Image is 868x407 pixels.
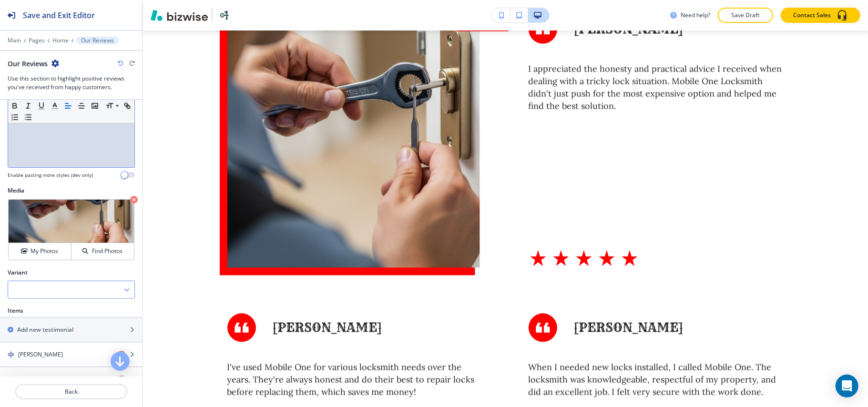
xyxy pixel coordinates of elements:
img: a570b428dfa2e45d009e911397f2359c.webp [227,15,480,267]
button: Home [52,37,69,44]
p: Contact Sales [793,11,831,20]
button: Our Reviews [76,37,119,44]
button: My Photos [9,243,71,260]
h5: [PERSON_NAME] [574,319,684,336]
p: When I needed new locks installed, I called Mobile One. The locksmith was knowledgeable, respectf... [529,361,784,398]
p: I've used Mobile One for various locksmith needs over the years. They're always honest and do the... [227,361,483,398]
h4: [PERSON_NAME] [18,350,63,359]
h4: My Photos [31,247,58,255]
img: Bizwise Logo [151,10,208,21]
img: Your Logo [216,8,232,23]
h2: Add new testimonial [17,326,73,334]
h2: Variant [8,268,28,277]
button: Contact Sales [781,8,860,23]
div: Open Intercom Messenger [836,375,858,397]
h2: Save and Exit Editor [23,10,95,21]
h2: Media [8,186,135,195]
h3: Use this section to highlight positive reviews you've received from happy customers. [8,74,135,92]
h2: Our Reviews [8,59,48,69]
h4: Find Photos [92,247,123,255]
h4: Enable pasting more styles (dev only) [8,172,93,179]
button: Save Draft [718,8,773,23]
p: Save Draft [730,11,761,20]
p: Back [16,387,126,396]
h3: Need help? [681,11,710,20]
div: My PhotosFind Photos [8,199,135,261]
img: Drag [8,376,14,383]
h5: [PERSON_NAME] [273,319,382,336]
p: I appreciated the honesty and practical advice I received when dealing with a tricky lock situati... [529,62,784,112]
button: Back [15,384,127,399]
h4: [PERSON_NAME] [18,375,63,384]
h2: Items [8,306,23,315]
img: Drag [8,351,14,358]
p: Our Reviews [81,37,114,44]
button: Find Photos [71,243,134,260]
button: Pages [29,37,45,44]
button: Main [8,37,21,44]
